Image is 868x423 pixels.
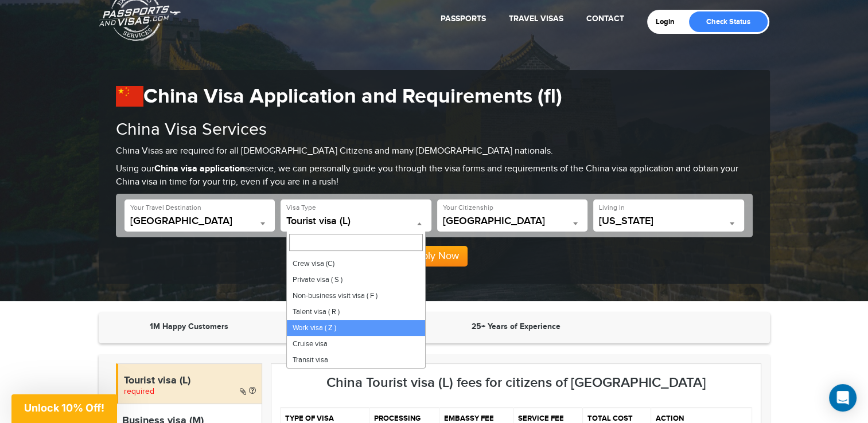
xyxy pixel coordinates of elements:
[443,216,582,232] span: United States
[116,145,753,158] p: China Visas are required for all [DEMOGRAPHIC_DATA] Citizens and many [DEMOGRAPHIC_DATA] nationals.
[443,216,582,227] span: United States
[287,256,425,272] li: Crew visa (C)
[287,288,425,304] li: Non-business visit visa ( F )
[280,375,752,390] h3: China Tourist visa (L) fees for citizens of [GEOGRAPHIC_DATA]
[289,234,423,251] input: Search
[24,402,104,414] span: Unlock 10% Off!
[401,246,468,267] button: Apply Now
[286,216,426,227] span: Tourist visa (L)
[829,384,857,412] div: Open Intercom Messenger
[286,216,426,232] span: Tourist visa (L)
[154,163,245,174] strong: China visa application
[286,203,316,213] label: Visa Type
[150,322,228,331] strong: 1M Happy Customers
[130,203,201,213] label: Your Travel Destination
[116,84,753,109] h1: China Visa Application and Requirements (fl)
[287,272,425,288] li: Private visa ( S )
[689,11,768,32] a: Check Status
[599,216,738,227] span: Florida
[287,336,425,352] li: Cruise visa
[509,14,563,23] a: Travel Visas
[601,321,758,335] iframe: Customer reviews powered by Trustpilot
[130,216,270,232] span: China
[287,352,425,368] li: Transit visa
[124,375,256,387] h4: Tourist visa (L)
[116,163,753,189] p: Using our service, we can personally guide you through the visa forms and requirements of the Chi...
[124,387,154,396] span: required
[599,203,625,213] label: Living In
[130,216,270,227] span: China
[472,322,560,331] strong: 25+ Years of Experience
[11,394,117,423] div: Unlock 10% Off!
[586,14,624,23] a: Contact
[599,216,738,232] span: Florida
[656,17,683,26] a: Login
[443,203,493,213] label: Your Citizenship
[287,304,425,320] li: Talent visa ( R )
[287,320,425,336] li: Work visa ( Z )
[441,14,486,23] a: Passports
[116,120,753,139] h2: China Visa Services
